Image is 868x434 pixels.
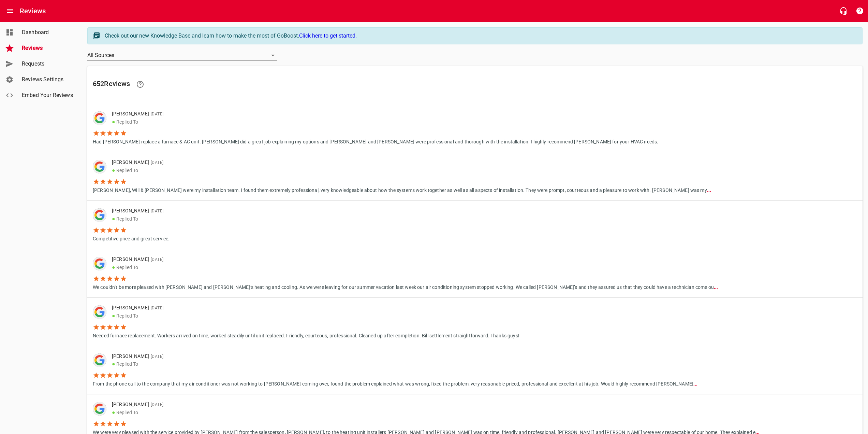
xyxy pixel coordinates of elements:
[87,104,863,152] a: [PERSON_NAME][DATE]●Replied ToHad [PERSON_NAME] replace a furnace & AC unit. [PERSON_NAME] did a ...
[149,160,163,165] span: [DATE]
[87,152,863,200] a: [PERSON_NAME][DATE]●Replied To[PERSON_NAME], Will & [PERSON_NAME] were my installation team. I fo...
[93,353,106,367] div: Google
[93,185,711,194] p: [PERSON_NAME], Will & [PERSON_NAME] were my installation team. I found them extremely professiona...
[112,304,514,312] p: [PERSON_NAME]
[149,209,163,213] span: [DATE]
[93,208,106,222] div: Google
[2,3,18,19] button: Open drawer
[93,305,106,319] div: Google
[87,346,863,394] a: [PERSON_NAME][DATE]●Replied ToFrom the phone call to the company that my air conditioner was not ...
[835,3,852,19] button: Live Chat
[93,111,106,125] div: Google
[87,50,277,61] div: All Sources
[714,284,718,290] b: ...
[93,111,106,125] img: google-dark.png
[93,379,698,388] p: From the phone call to the company that my air conditioner was not working to [PERSON_NAME] comin...
[93,208,106,222] img: google-dark.png
[149,354,163,359] span: [DATE]
[93,353,106,367] img: google-dark.png
[22,91,74,99] span: Embed Your Reviews
[112,408,754,417] p: Replied To
[149,112,163,116] span: [DATE]
[112,263,712,271] p: Replied To
[707,187,711,193] b: ...
[93,402,106,416] div: Google
[93,160,106,173] div: Google
[93,234,170,242] p: Competitive price and great service.
[112,360,692,368] p: Replied To
[87,298,863,346] a: [PERSON_NAME][DATE]●Replied ToNeeded furnace replacement. Workers arrived on time, worked steadil...
[93,257,106,270] div: Google
[149,402,163,407] span: [DATE]
[87,201,863,249] a: [PERSON_NAME][DATE]●Replied ToCompetitive price and great service.
[112,264,115,270] span: ●
[112,167,115,173] span: ●
[93,305,106,319] img: google-dark.png
[93,257,106,270] img: google-dark.png
[112,215,164,223] p: Replied To
[93,137,658,145] p: Had [PERSON_NAME] replace a furnace & AC unit. [PERSON_NAME] did a great job explaining my option...
[112,110,653,118] p: [PERSON_NAME]
[112,409,115,416] span: ●
[852,3,868,19] button: Support Portal
[693,381,697,387] b: ...
[93,282,718,291] p: We couldn’t be more pleased with [PERSON_NAME] and [PERSON_NAME]‘s heating and cooling. As we wer...
[112,118,653,126] p: Replied To
[149,306,163,310] span: [DATE]
[93,76,857,93] h6: 652 Review s
[93,160,106,173] img: google-dark.png
[112,207,164,215] p: [PERSON_NAME]
[149,257,163,262] span: [DATE]
[93,331,519,339] p: Needed furnace replacement. Workers arrived on time, worked steadily until unit replaced. Friendl...
[112,353,692,360] p: [PERSON_NAME]
[22,28,74,37] span: Dashboard
[22,44,74,52] span: Reviews
[299,32,357,39] a: Click here to get started.
[112,401,754,408] p: [PERSON_NAME]
[20,5,46,16] h6: Reviews
[93,402,106,416] img: google-dark.png
[112,166,706,174] p: Replied To
[87,249,863,297] a: [PERSON_NAME][DATE]●Replied ToWe couldn’t be more pleased with [PERSON_NAME] and [PERSON_NAME]‘s ...
[112,159,706,166] p: [PERSON_NAME]
[22,60,74,68] span: Requests
[112,118,115,125] span: ●
[132,76,148,93] a: Learn facts about why reviews are important
[112,256,712,263] p: [PERSON_NAME]
[112,215,115,222] span: ●
[112,361,115,367] span: ●
[112,312,115,319] span: ●
[105,32,855,40] div: Check out our new Knowledge Base and learn how to make the most of GoBoost.
[22,75,74,84] span: Reviews Settings
[112,312,514,320] p: Replied To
